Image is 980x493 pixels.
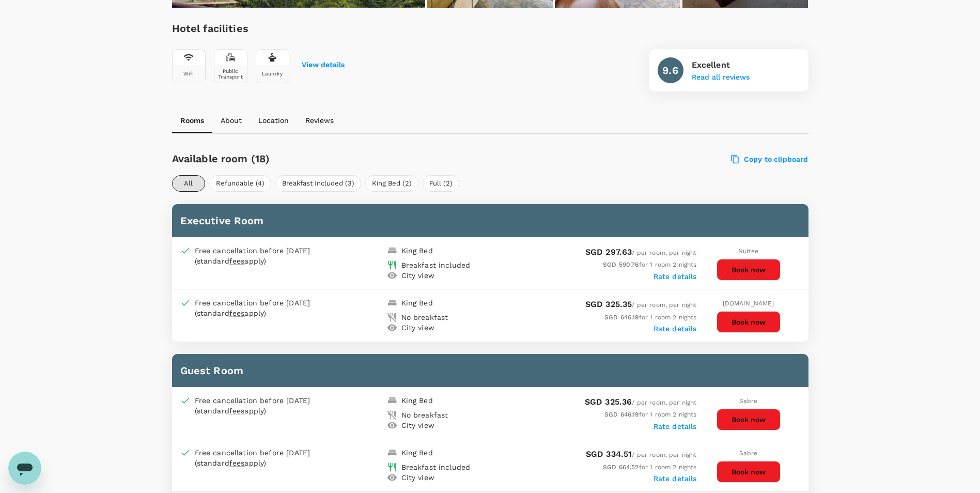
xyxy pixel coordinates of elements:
h6: Available room (18) [172,150,541,167]
label: Copy to clipboard [732,155,808,164]
span: SGD 664.52 [603,464,639,471]
p: Rooms [180,115,204,126]
button: Read all reviews [692,73,750,82]
span: fees [229,407,245,415]
img: king-bed-icon [387,395,397,406]
div: No breakfast [401,312,448,322]
p: Reviews [305,115,334,126]
div: Free cancellation before [DATE] (standard apply) [195,245,334,266]
span: Nuitee [738,248,758,255]
span: for 1 room 2 nights [604,411,696,418]
div: Laundry [262,71,283,76]
span: SGD 646.19 [604,411,639,418]
button: Book now [717,259,781,281]
div: Public Transport [216,68,245,80]
div: City view [401,270,434,281]
span: for 1 room 2 nights [603,261,696,268]
button: View details [302,61,345,69]
img: king-bed-icon [387,245,397,256]
span: SGD 590.76 [603,261,639,268]
div: King Bed [401,395,433,406]
span: SGD 646.19 [604,314,639,321]
label: Rate details [654,422,697,430]
label: Rate details [654,474,697,483]
span: for 1 room 2 nights [603,464,696,471]
h6: Executive Room [180,212,800,229]
span: for 1 room 2 nights [604,314,696,321]
span: fees [229,257,245,265]
span: SGD 325.36 [585,397,632,407]
div: King Bed [401,448,433,458]
button: Full (2) [423,175,459,192]
div: Breakfast included [401,462,471,472]
span: / per room, per night [585,249,697,256]
div: Free cancellation before [DATE] (standard apply) [195,448,334,468]
div: Breakfast included [401,260,471,270]
h6: 9.6 [662,62,678,79]
span: / per room, per night [585,301,697,309]
p: Excellent [692,59,750,71]
button: Breakfast Included (3) [275,175,361,192]
h6: Hotel facilities [172,20,345,37]
button: All [172,175,205,192]
span: SGD 297.63 [585,247,632,257]
span: / per room, per night [585,399,697,406]
div: Free cancellation before [DATE] (standard apply) [195,298,334,318]
p: About [221,115,242,126]
div: Free cancellation before [DATE] (standard apply) [195,395,334,416]
div: King Bed [401,245,433,256]
span: Sabre [739,397,758,405]
button: King Bed (2) [365,175,418,192]
span: Sabre [739,450,758,457]
div: No breakfast [401,410,448,420]
span: / per room, per night [586,451,697,458]
span: SGD 325.35 [585,299,632,309]
span: SGD 334.51 [586,449,632,459]
p: Location [258,115,289,126]
span: fees [229,459,245,467]
button: Book now [717,409,781,430]
div: King Bed [401,298,433,308]
button: Book now [717,461,781,483]
label: Rate details [654,272,697,281]
img: king-bed-icon [387,298,397,308]
div: City view [401,472,434,483]
iframe: Button to launch messaging window [8,452,41,485]
button: Refundable (4) [209,175,271,192]
img: king-bed-icon [387,448,397,458]
button: Book now [717,311,781,333]
div: City view [401,420,434,430]
h6: Guest Room [180,362,800,379]
div: City view [401,322,434,333]
div: Wifi [183,71,194,76]
label: Rate details [654,325,697,333]
span: fees [229,309,245,317]
span: [DOMAIN_NAME] [723,300,774,307]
